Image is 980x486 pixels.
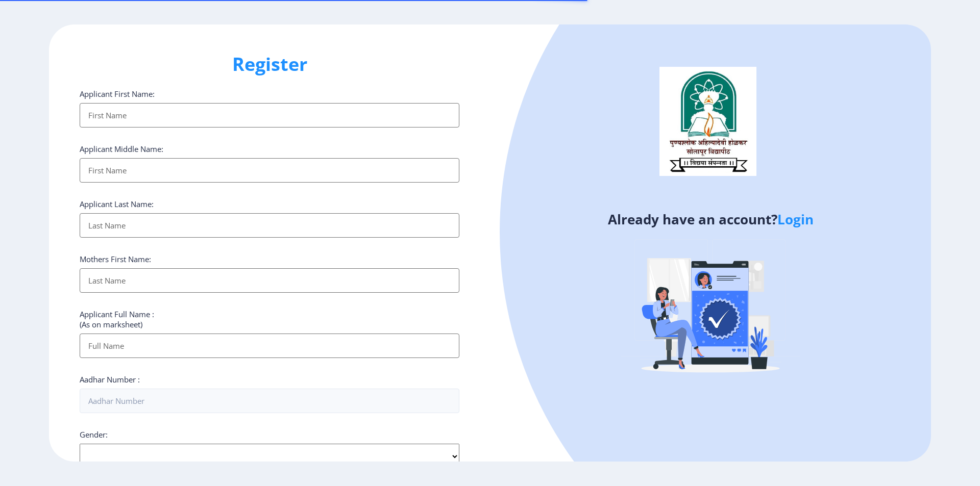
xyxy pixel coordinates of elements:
label: Gender: [80,429,108,440]
img: logo [659,67,756,176]
label: Aadhar Number : [80,374,140,385]
input: First Name [80,103,459,127]
input: First Name [80,158,459,183]
h4: Already have an account? [498,211,923,227]
label: Applicant Full Name : (As on marksheet) [80,309,154,329]
label: Applicant Last Name: [80,199,154,209]
input: Last Name [80,268,459,293]
label: Mothers First Name: [80,254,151,264]
input: Full Name [80,334,459,358]
input: Last Name [80,213,459,238]
img: Verified-rafiki.svg [621,220,800,398]
input: Aadhar Number [80,389,459,413]
h1: Register [80,52,459,76]
label: Applicant Middle Name: [80,144,163,154]
a: Login [777,210,814,228]
label: Applicant First Name: [80,89,155,99]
